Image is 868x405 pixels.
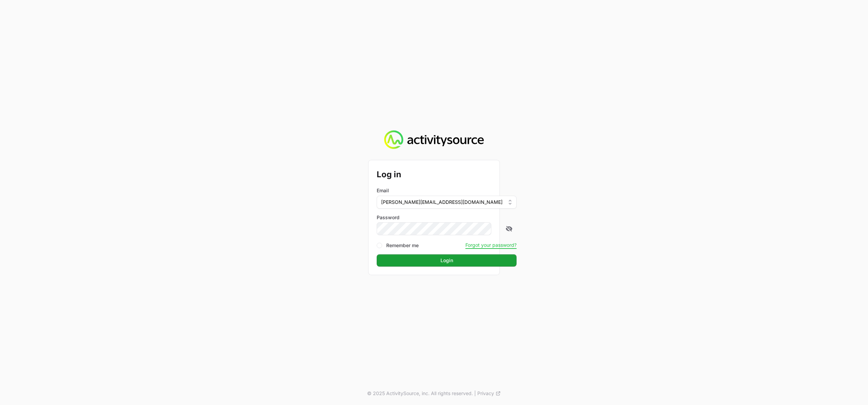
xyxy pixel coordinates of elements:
[477,390,501,397] a: Privacy
[377,254,517,267] button: Login
[474,390,476,397] span: |
[386,242,419,249] label: Remember me
[440,256,453,265] span: Login
[377,187,389,194] label: Email
[377,168,517,181] h2: Log in
[377,214,517,221] label: Password
[377,196,517,209] button: [PERSON_NAME][EMAIL_ADDRESS][DOMAIN_NAME]
[381,199,503,206] span: [PERSON_NAME][EMAIL_ADDRESS][DOMAIN_NAME]
[465,242,517,248] button: Forgot your password?
[367,390,473,397] p: © 2025 ActivitySource, inc. All rights reserved.
[384,130,483,149] img: Activity Source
